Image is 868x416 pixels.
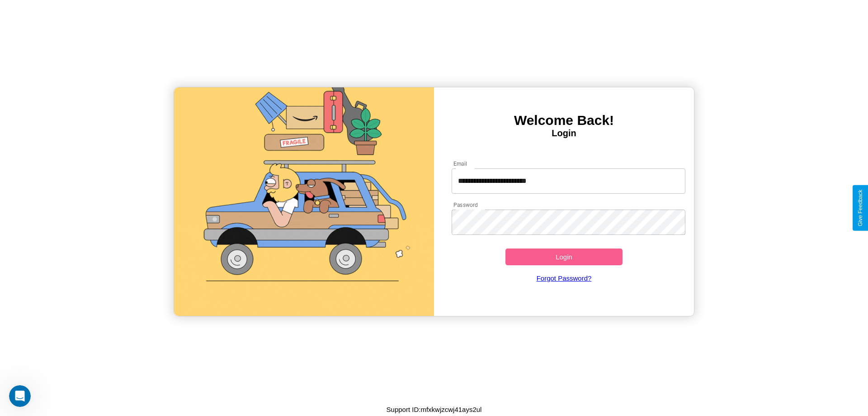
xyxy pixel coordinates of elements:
img: gif [174,87,434,316]
p: Support ID: mfxkwjzcwj41ays2ul [387,403,482,416]
label: Email [453,160,467,167]
h3: Welcome Back! [434,113,694,128]
h4: Login [434,128,694,139]
div: Give Feedback [857,190,863,226]
label: Password [453,201,477,209]
a: Forgot Password? [447,265,681,291]
iframe: Intercom live chat [9,385,31,407]
button: Login [505,249,623,265]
